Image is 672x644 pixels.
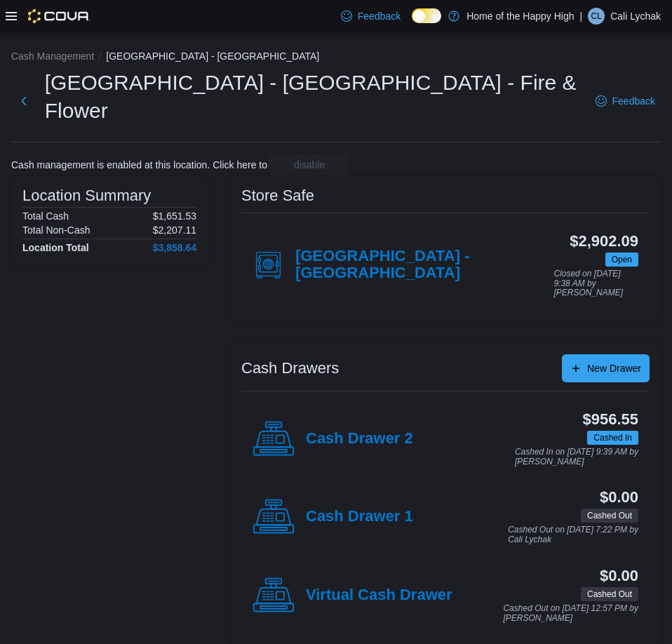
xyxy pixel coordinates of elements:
nav: An example of EuiBreadcrumbs [11,49,661,66]
button: Next [11,87,36,115]
button: Cash Management [11,51,94,62]
span: Open [612,253,632,266]
p: Home of the Happy High [466,8,574,25]
span: Cashed Out [587,588,632,601]
button: [GEOGRAPHIC_DATA] - [GEOGRAPHIC_DATA] [106,51,319,62]
h6: Total Cash [22,210,69,222]
a: Feedback [590,87,661,115]
p: Cashed Out on [DATE] 7:22 PM by Cali Lychak [508,525,638,544]
h3: $0.00 [600,489,638,506]
p: Cashed In on [DATE] 9:39 AM by [PERSON_NAME] [515,448,638,467]
h1: [GEOGRAPHIC_DATA] - [GEOGRAPHIC_DATA] - Fire & Flower [45,69,582,125]
h3: $2,902.09 [570,233,638,250]
span: Dark Mode [412,23,412,24]
p: Cali Lychak [610,8,661,25]
h3: Store Safe [241,187,314,204]
h3: Location Summary [22,187,151,204]
img: Cova [28,9,90,23]
h4: Cash Drawer 2 [306,430,413,448]
span: CL [591,8,601,25]
span: disable [294,158,325,172]
span: Feedback [358,9,401,23]
h4: Location Total [22,242,89,253]
span: New Drawer [587,361,641,375]
input: Dark Mode [412,8,441,23]
p: Closed on [DATE] 9:38 AM by [PERSON_NAME] [553,269,638,298]
span: Cashed Out [581,509,638,523]
button: New Drawer [562,354,650,382]
div: Cali Lychak [588,8,605,25]
h4: $3,858.64 [153,242,196,253]
h3: $0.00 [600,568,638,584]
span: Cashed Out [581,587,638,601]
p: | [580,8,583,25]
h4: Cash Drawer 1 [306,508,413,526]
span: Open [605,253,638,267]
span: Cashed In [587,431,638,445]
h4: Virtual Cash Drawer [306,586,452,605]
button: disable [270,154,349,176]
p: Cash management is enabled at this location. Click here to [11,159,267,170]
p: Cashed Out on [DATE] 12:57 PM by [PERSON_NAME] [503,604,638,623]
h4: [GEOGRAPHIC_DATA] - [GEOGRAPHIC_DATA] [295,248,553,283]
span: Feedback [612,94,655,108]
h6: Total Non-Cash [22,224,90,236]
h3: $956.55 [583,411,638,428]
a: Feedback [335,2,406,30]
p: $1,651.53 [153,210,196,222]
p: $2,207.11 [153,224,196,236]
h3: Cash Drawers [241,360,339,377]
span: Cashed In [593,431,632,444]
span: Cashed Out [587,509,632,522]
